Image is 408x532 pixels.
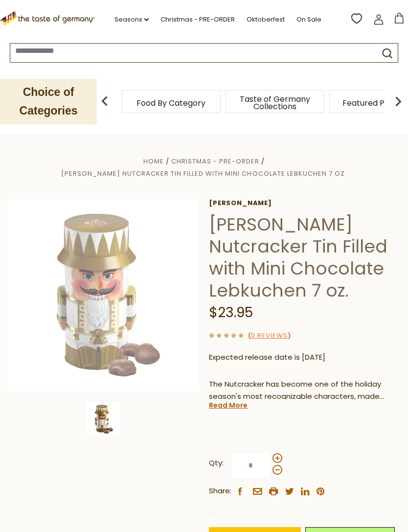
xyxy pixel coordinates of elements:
[248,331,291,340] span: ( )
[61,169,346,178] a: [PERSON_NAME] Nutcracker Tin Filled with Mini Chocolate Lebkuchen 7 oz.
[143,157,164,166] a: Home
[136,99,205,107] a: Food By Category
[114,14,149,25] a: Seasons
[388,92,408,111] img: next arrow
[7,199,199,391] img: Wicklein Nutcracker Tin Min Choco Lebkuchen
[209,351,401,364] p: Expected release date is [DATE]
[171,157,259,166] a: Christmas - PRE-ORDER
[209,457,224,469] strong: Qty:
[247,14,285,25] a: Oktoberfest
[160,14,235,25] a: Christmas - PRE-ORDER
[251,331,288,341] a: 0 Reviews
[209,400,248,410] a: Read More
[209,213,401,301] h1: [PERSON_NAME] Nutcracker Tin Filled with Mini Chocolate Lebkuchen 7 oz.
[86,402,120,436] img: Wicklein Nutcracker Tin Min Choco Lebkuchen
[95,92,114,111] img: previous arrow
[209,485,231,497] span: Share:
[209,303,253,322] span: $23.95
[230,452,271,479] input: Qty:
[296,14,321,25] a: On Sale
[236,95,314,110] a: Taste of Germany Collections
[209,378,401,403] p: The Nutcracker has become one of the holiday season's most recognizable characters, made famous b...
[209,199,401,207] a: [PERSON_NAME]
